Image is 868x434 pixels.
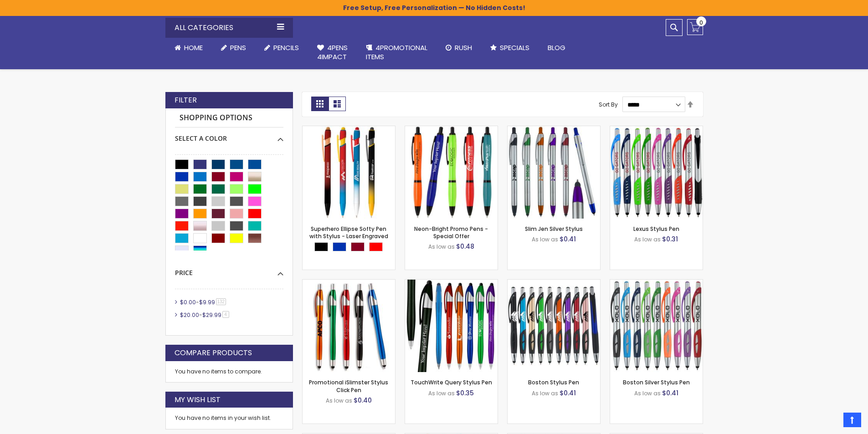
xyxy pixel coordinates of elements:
[455,43,472,52] span: Rush
[481,38,539,58] a: Specials
[428,243,455,250] span: As low as
[405,280,498,372] img: TouchWrite Query Stylus Pen
[548,43,565,52] span: Blog
[317,43,348,61] span: 4Pens 4impact
[508,280,600,372] img: Boston Stylus Pen
[662,388,678,398] span: $0.41
[623,378,690,386] a: Boston Silver Stylus Pen
[309,378,388,393] a: Promotional iSlimster Stylus Click Pen
[456,242,474,251] span: $0.48
[314,242,328,251] div: Black
[199,298,215,306] span: $9.99
[175,108,283,128] strong: Shopping Options
[303,279,395,287] a: Promotional iSlimster Stylus Click Pen
[508,279,600,287] a: Boston Stylus Pen
[532,235,558,243] span: As low as
[456,388,474,398] span: $0.35
[175,95,197,105] strong: Filter
[405,126,498,133] a: Neon-Bright Promo Pens - Special Offer
[437,38,481,58] a: Rush
[311,97,329,111] strong: Grid
[411,378,492,386] a: TouchWrite Query Stylus Pen
[212,38,255,58] a: Pens
[333,242,346,251] div: Blue
[175,128,283,143] div: Select A Color
[326,397,352,404] span: As low as
[165,361,293,383] div: You have no items to compare.
[273,43,299,52] span: Pencils
[500,43,529,52] span: Specials
[175,262,283,277] div: Price
[633,225,679,233] a: Lexus Stylus Pen
[793,409,868,434] iframe: Google Customer Reviews
[165,38,212,58] a: Home
[303,126,395,219] img: Superhero Ellipse Softy Pen with Stylus - Laser Engraved
[539,38,575,58] a: Blog
[532,389,558,397] span: As low as
[610,126,703,219] img: Lexus Stylus Pen
[165,18,293,38] div: All Categories
[525,225,583,233] a: Slim Jen Silver Stylus
[508,126,600,219] img: Slim Jen Silver Stylus
[216,298,226,305] span: 132
[687,19,703,35] a: 0
[610,126,703,133] a: Lexus Stylus Pen
[634,235,661,243] span: As low as
[508,126,600,133] a: Slim Jen Silver Stylus
[178,298,230,306] a: $0.00-$9.99132
[354,396,372,405] span: $0.40
[308,38,357,67] a: 4Pens4impact
[309,225,388,240] a: Superhero Ellipse Softy Pen with Stylus - Laser Engraved
[357,38,437,67] a: 4PROMOTIONALITEMS
[369,242,383,251] div: Red
[222,311,229,318] span: 4
[303,280,395,372] img: Promotional iSlimster Stylus Click Pen
[405,279,498,287] a: TouchWrite Query Stylus Pen
[599,101,618,108] label: Sort By
[662,235,678,244] span: $0.31
[405,126,498,219] img: Neon-Bright Promo Pens - Special Offer
[230,43,246,52] span: Pens
[634,389,661,397] span: As low as
[202,311,221,319] span: $29.99
[366,43,427,61] span: 4PROMOTIONAL ITEMS
[180,298,196,306] span: $0.00
[428,389,455,397] span: As low as
[528,378,579,386] a: Boston Stylus Pen
[560,388,576,398] span: $0.41
[175,348,252,358] strong: Compare Products
[414,225,488,240] a: Neon-Bright Promo Pens - Special Offer
[699,18,703,27] span: 0
[180,311,199,319] span: $20.00
[351,242,365,251] div: Burgundy
[255,38,308,58] a: Pencils
[610,279,703,287] a: Boston Silver Stylus Pen
[184,43,203,52] span: Home
[560,235,576,244] span: $0.41
[175,414,283,422] div: You have no items in your wish list.
[178,311,232,319] a: $20.00-$29.994
[303,126,395,133] a: Superhero Ellipse Softy Pen with Stylus - Laser Engraved
[175,395,221,405] strong: My Wish List
[610,280,703,372] img: Boston Silver Stylus Pen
